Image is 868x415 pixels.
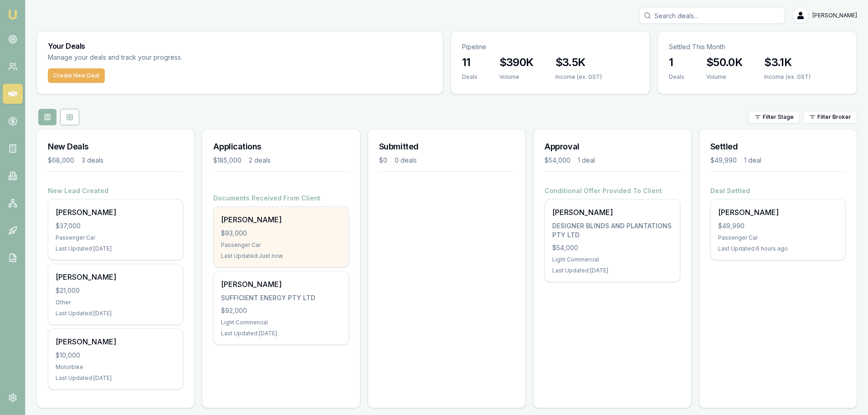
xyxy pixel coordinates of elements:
span: Filter Stage [763,113,794,121]
div: Last Updated: [DATE] [56,374,175,382]
div: Light Commercial [221,319,341,326]
button: Create New Deal [48,68,105,83]
div: Motorbike [56,364,175,371]
h3: 1 [669,55,684,70]
div: $68,000 [48,156,74,165]
h4: New Lead Created [48,186,183,195]
h4: Conditional Offer Provided To Client [544,186,680,195]
div: 1 deal [578,156,595,165]
div: [PERSON_NAME] [718,207,838,218]
div: Deals [669,73,684,81]
span: [PERSON_NAME] [812,12,857,19]
div: Passenger Car [718,234,838,241]
div: Volume [706,73,742,81]
h3: 11 [462,55,478,70]
div: [PERSON_NAME] [56,336,175,347]
div: $0 [379,156,387,165]
h4: Documents Received From Client [213,194,349,203]
div: [PERSON_NAME] [56,272,175,282]
p: Settled This Month [669,42,846,51]
div: 2 deals [249,156,271,165]
div: $92,000 [221,306,341,315]
div: $54,000 [552,243,672,252]
h3: Submitted [379,140,514,153]
div: [PERSON_NAME] [552,207,672,218]
h3: $390K [499,55,534,70]
div: 0 deals [395,156,417,165]
div: $54,000 [544,156,570,165]
div: Income (ex. GST) [555,73,602,81]
p: Pipeline [462,42,639,51]
div: $93,000 [221,229,341,238]
div: [PERSON_NAME] [221,214,341,225]
div: Volume [499,73,534,81]
div: $37,000 [56,221,175,231]
div: 1 deal [744,156,761,165]
div: $49,990 [710,156,737,165]
div: Light Commercial [552,256,672,263]
div: $10,000 [56,351,175,360]
input: Search deals [639,7,785,24]
h3: New Deals [48,140,183,153]
div: 3 deals [82,156,103,165]
div: [PERSON_NAME] [56,207,175,218]
h3: $3.5K [555,55,602,70]
h3: Settled [710,140,846,153]
div: SUFFICIENT ENERGY PTY LTD [221,293,341,302]
h3: Your Deals [48,42,432,50]
div: Last Updated: [DATE] [56,310,175,317]
h3: $50.0K [706,55,742,70]
p: Manage your deals and track your progress. [48,52,281,63]
div: Other [56,299,175,306]
button: Filter Broker [803,111,857,123]
div: Passenger Car [56,234,175,241]
div: Deals [462,73,478,81]
div: DESIGNER BLINDS AND PLANTATIONS PTY LTD [552,221,672,240]
div: $21,000 [56,286,175,295]
div: Last Updated: [DATE] [552,267,672,274]
div: Last Updated: [DATE] [56,245,175,252]
button: Filter Stage [749,111,800,123]
div: Last Updated: [DATE] [221,330,341,337]
h4: Deal Settled [710,186,846,195]
div: [PERSON_NAME] [221,279,341,290]
div: $49,990 [718,221,838,231]
span: Filter Broker [817,113,851,121]
img: emu-icon-u.png [7,9,18,20]
div: Passenger Car [221,241,341,249]
h3: Approval [544,140,680,153]
div: Income (ex. GST) [764,73,811,81]
div: Last Updated: Just now [221,252,341,260]
h3: Applications [213,140,349,153]
div: Last Updated: 6 hours ago [718,245,838,252]
div: $185,000 [213,156,241,165]
h3: $3.1K [764,55,811,70]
